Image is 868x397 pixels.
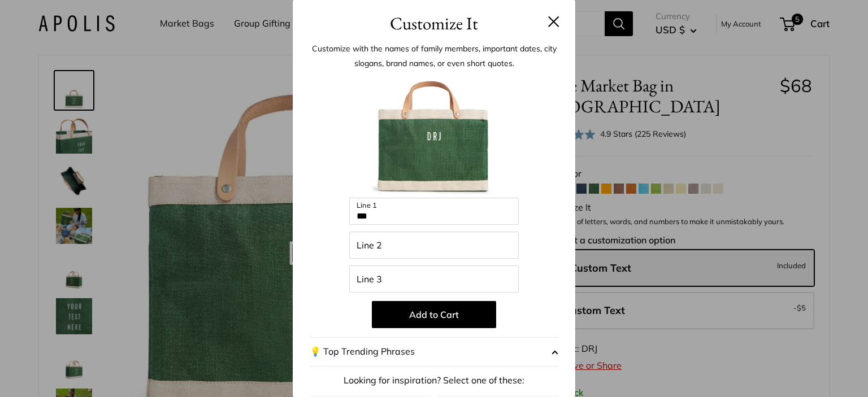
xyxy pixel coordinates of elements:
button: 💡 Top Trending Phrases [310,337,558,367]
button: Add to Cart [372,301,496,328]
p: Customize with the names of family members, important dates, city slogans, brand names, or even s... [310,41,558,71]
img: customizer-prod [372,73,496,198]
p: Looking for inspiration? Select one of these: [310,372,558,389]
h3: Customize It [310,10,558,37]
